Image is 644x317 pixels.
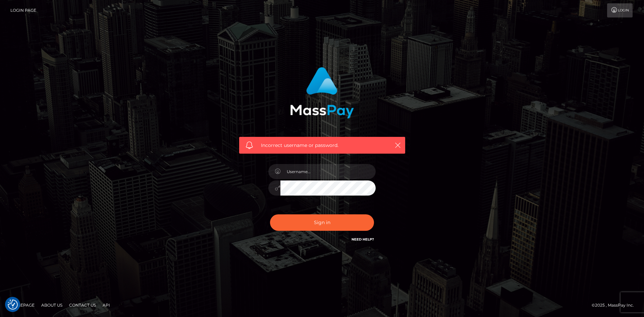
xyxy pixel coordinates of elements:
[270,214,374,231] button: Sign in
[261,142,383,149] span: Incorrect username or password.
[100,300,113,310] a: API
[66,300,99,310] a: Contact Us
[607,3,633,17] a: Login
[280,164,376,179] input: Username...
[10,3,36,17] a: Login Page
[7,300,37,310] a: Homepage
[8,300,18,310] img: Revisit consent button
[8,300,18,310] button: Consent Preferences
[352,237,374,242] a: Need Help?
[592,302,639,309] div: © 2025 , MassPay Inc.
[39,300,65,310] a: About Us
[290,67,354,118] img: MassPay Login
